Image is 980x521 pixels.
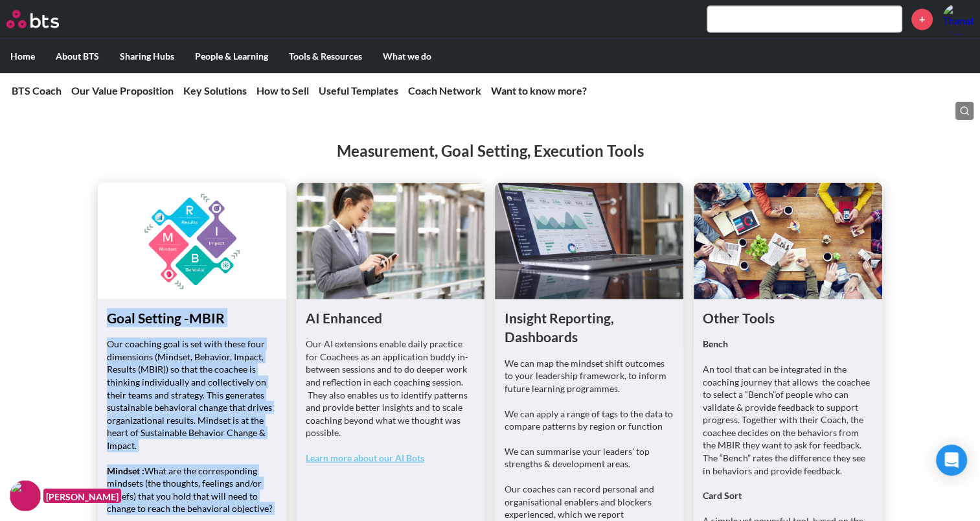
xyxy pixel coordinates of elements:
strong: Bench [703,338,728,349]
a: Want to know more? [491,84,587,97]
p: We can apply a range of tags to the data to compare patterns by region or function [504,407,674,432]
p: An tool that can be integrated in the coaching journey that allows the coachee to select a “Bench... [703,362,873,476]
a: Coach Network [408,84,481,97]
a: Useful Templates [319,84,398,97]
a: Our Value Proposition [71,84,174,97]
a: Learn more about our AI Bots [306,452,424,463]
a: How to Sell [256,84,309,97]
a: BTS Coach [12,84,62,97]
a: Profile [942,3,974,34]
img: BTS Logo [6,10,59,28]
strong: Mindset : [107,465,144,476]
img: F [10,480,41,511]
p: We can map the mindset shift outcomes to your leadership framework, to inform future learning pro... [504,356,674,395]
h1: AI Enhanced [306,308,476,327]
a: Go home [6,10,83,28]
p: Our coaching goal is set with these four dimensions (Mindset, Behavior, Impact, Results (MBIR)) s... [107,337,277,451]
a: Key Solutions [183,84,247,97]
label: Sharing Hubs [109,39,185,73]
figcaption: [PERSON_NAME] [43,489,121,504]
p: We can summarise your leaders’ top strengths & development areas. [504,445,674,470]
p: Our AI extensions enable daily practice for Coachees as an application buddy in-between sessions ... [306,337,476,439]
label: About BTS [45,39,109,73]
h1: Insight Reporting, Dashboards [504,308,674,346]
img: Thanatchaporn Chantapisit [942,3,974,34]
div: Open Intercom Messenger [936,445,967,476]
h1: Other Tools [703,308,873,327]
label: People & Learning [185,39,279,73]
label: What we do [372,39,442,73]
p: What are the corresponding mindsets (the thoughts, feelings and/or beliefs) that you hold that wi... [107,464,277,515]
h1: Goal Setting -MBIR [107,308,277,327]
a: + [911,8,933,30]
label: Tools & Resources [279,39,372,73]
strong: Card Sort [703,489,742,500]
